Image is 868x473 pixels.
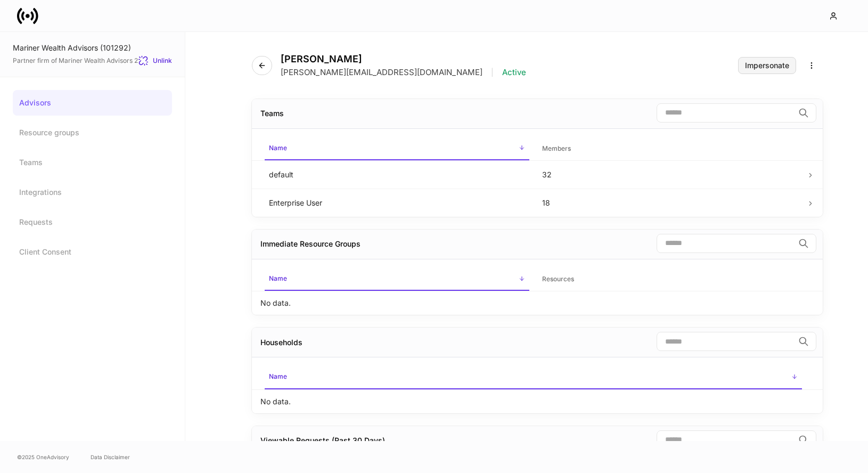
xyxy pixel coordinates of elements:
td: 32 [534,160,807,189]
div: Viewable Requests (Past 30 Days) [260,435,385,446]
div: Immediate Resource Groups [260,239,361,249]
a: Teams [13,150,172,175]
h6: Resources [542,274,574,284]
button: Impersonate [738,57,796,74]
a: Resource groups [13,120,172,145]
h4: [PERSON_NAME] [281,53,526,65]
a: Client Consent [13,239,172,265]
button: Unlink [138,55,172,66]
div: Impersonate [745,62,789,69]
p: No data. [260,298,291,308]
div: Mariner Wealth Advisors (101292) [13,43,172,53]
a: Requests [13,209,172,235]
td: Enterprise User [260,189,534,217]
p: No data. [260,396,291,407]
span: Name [265,268,529,291]
p: [PERSON_NAME][EMAIL_ADDRESS][DOMAIN_NAME] [281,67,482,78]
a: Advisors [13,90,172,116]
td: 18 [534,189,807,217]
span: Name [265,137,529,160]
a: Data Disclaimer [91,453,130,461]
a: Integrations [13,180,172,205]
span: Members [538,138,803,160]
td: default [260,160,534,189]
span: Resources [538,268,803,290]
span: Partner firm of [13,56,138,65]
h6: Name [269,371,287,381]
p: Active [502,67,526,78]
h6: Name [269,273,287,283]
p: | [491,67,494,78]
div: Teams [260,108,284,119]
a: Mariner Wealth Advisors 2 [59,56,138,64]
span: © 2025 OneAdvisory [17,453,69,461]
span: Name [265,366,802,389]
h6: Members [542,143,571,153]
div: Households [260,337,302,348]
h6: Name [269,143,287,153]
